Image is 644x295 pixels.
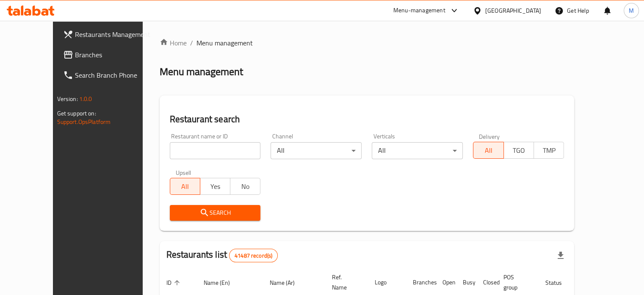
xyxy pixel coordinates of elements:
[79,93,92,104] span: 1.0.0
[166,278,182,288] span: ID
[160,38,187,48] a: Home
[176,169,191,175] label: Upsell
[533,142,564,159] button: TMP
[550,245,571,266] div: Export file
[190,38,193,48] li: /
[56,65,160,85] a: Search Branch Phone
[75,29,154,39] span: Restaurants Management
[174,180,197,193] span: All
[56,45,160,65] a: Branches
[479,133,500,139] label: Delivery
[477,144,500,157] span: All
[75,50,154,60] span: Branches
[507,144,531,157] span: TGO
[170,142,261,159] input: Search for restaurant name or ID..
[271,142,362,159] div: All
[537,144,561,157] span: TMP
[57,93,78,104] span: Version:
[160,65,243,79] h2: Menu management
[229,252,277,260] span: 41487 record(s)
[393,6,445,16] div: Menu-management
[503,142,534,159] button: TGO
[473,142,503,159] button: All
[629,6,634,15] span: M
[57,108,96,119] span: Get support on:
[372,142,463,159] div: All
[230,178,260,195] button: No
[485,6,541,15] div: [GEOGRAPHIC_DATA]
[160,38,575,48] nav: breadcrumb
[57,116,111,127] a: Support.OpsPlatform
[75,70,154,80] span: Search Branch Phone
[177,208,254,218] span: Search
[545,278,573,288] span: Status
[56,24,160,45] a: Restaurants Management
[503,272,528,292] span: POS group
[204,278,241,288] span: Name (En)
[234,180,257,193] span: No
[196,38,253,48] span: Menu management
[170,205,261,221] button: Search
[170,178,200,195] button: All
[204,180,227,193] span: Yes
[166,248,278,262] h2: Restaurants list
[332,272,358,292] span: Ref. Name
[229,249,278,262] div: Total records count
[170,113,564,126] h2: Restaurant search
[270,278,306,288] span: Name (Ar)
[200,178,230,195] button: Yes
